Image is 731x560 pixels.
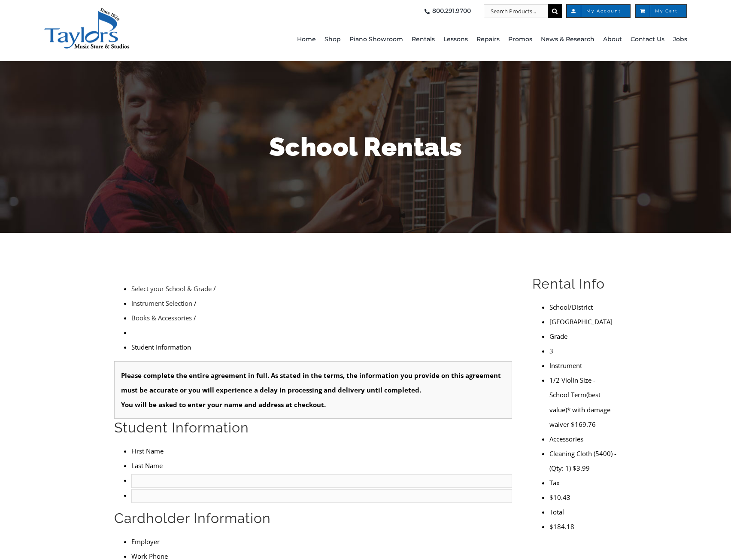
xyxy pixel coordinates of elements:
[631,18,664,61] a: Contact Us
[549,475,617,490] li: Tax
[44,6,130,15] a: taylors-music-store-west-chester
[631,33,664,46] span: Contact Us
[443,33,468,46] span: Lessons
[412,33,435,46] span: Rentals
[211,18,687,61] nav: Main Menu
[412,18,435,61] a: Rentals
[432,4,471,18] span: 800.291.9700
[549,446,617,475] li: Cleaning Cloth (5400) - (Qty: 1) $3.99
[603,18,622,61] a: About
[114,419,512,437] h2: Student Information
[131,444,512,458] li: First Name
[549,344,617,358] li: 3
[508,33,532,46] span: Promos
[476,33,500,46] span: Repairs
[532,275,617,293] h2: Rental Info
[213,284,216,293] span: /
[211,4,687,18] nav: Top Right
[549,329,617,344] li: Grade
[673,33,687,46] span: Jobs
[194,299,197,307] span: /
[131,458,512,473] li: Last Name
[549,358,617,373] li: Instrument
[114,509,512,527] h2: Cardholder Information
[131,299,192,307] a: Instrument Selection
[325,18,341,61] a: Shop
[549,505,617,519] li: Total
[549,373,617,431] li: 1/2 Violin Size - School Term(best value)* with damage waiver $169.76
[603,33,622,46] span: About
[566,4,631,18] a: My Account
[194,313,196,322] span: /
[508,18,532,61] a: Promos
[673,18,687,61] a: Jobs
[297,33,316,46] span: Home
[422,4,471,18] a: 800.291.9700
[549,432,617,446] li: Accessories
[349,18,403,61] a: Piano Showroom
[443,18,468,61] a: Lessons
[297,18,316,61] a: Home
[644,9,678,13] span: My Cart
[131,284,212,293] a: Select your School & Grade
[114,361,512,419] div: Please complete the entire agreement in full. As stated in the terms, the information you provide...
[541,18,595,61] a: News & Research
[131,340,512,354] li: Student Information
[349,33,403,46] span: Piano Showroom
[325,33,341,46] span: Shop
[131,534,512,549] li: Employer
[635,4,687,18] a: My Cart
[548,4,562,18] input: Search
[549,314,617,329] li: [GEOGRAPHIC_DATA]
[131,313,192,322] a: Books & Accessories
[549,300,617,314] li: School/District
[549,490,617,505] li: $10.43
[541,33,595,46] span: News & Research
[549,519,617,534] li: $184.18
[484,4,548,18] input: Search Products...
[476,18,500,61] a: Repairs
[576,9,621,13] span: My Account
[115,129,617,165] h1: School Rentals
